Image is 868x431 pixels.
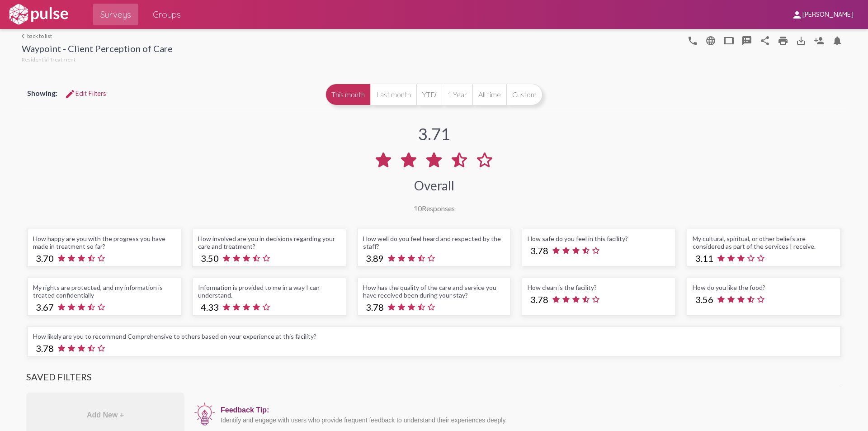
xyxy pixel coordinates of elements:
span: Residential Treatment [22,56,75,63]
span: 3.78 [530,294,548,305]
div: How safe do you feel in this facility? [528,235,670,242]
button: Custom [506,84,542,105]
button: Download [792,31,810,49]
span: 10 [414,204,422,213]
span: Groups [153,6,181,23]
a: back to list [22,33,173,39]
span: 3.11 [695,253,713,264]
div: Feedback Tip: [221,406,837,414]
div: 3.71 [418,124,450,144]
button: Person [810,31,828,49]
div: My rights are protected, and my information is treated confidentially [33,284,175,299]
span: 3.78 [366,302,384,313]
button: [PERSON_NAME] [784,6,861,23]
div: How do you like the food? [693,284,835,291]
mat-icon: language [705,35,716,46]
span: 3.50 [201,253,219,264]
button: This month [325,84,370,105]
button: language [702,31,720,49]
div: How involved are you in decisions regarding your care and treatment? [198,235,340,250]
div: How likely are you to recommend Comprehensive to others based on your experience at this facility? [33,332,835,340]
span: 3.70 [36,253,54,264]
h3: Saved Filters [26,371,842,387]
div: Overall [414,178,454,193]
span: Edit Filters [65,90,106,98]
a: Groups [146,4,188,25]
div: My cultural, spiritual, or other beliefs are considered as part of the services I receive. [693,235,835,250]
mat-icon: speaker_notes [741,35,752,46]
div: How clean is the facility? [528,284,670,291]
span: 3.56 [695,294,713,305]
span: Showing: [27,89,57,97]
a: Surveys [93,4,138,25]
button: Edit FiltersEdit Filters [57,85,113,102]
mat-icon: person [792,9,802,20]
mat-icon: Bell [832,35,843,46]
button: YTD [416,84,442,105]
mat-icon: language [687,35,698,46]
div: Responses [414,204,455,213]
span: Surveys [100,6,131,23]
span: 3.67 [36,302,54,313]
button: language [684,31,702,49]
span: 3.89 [366,253,384,264]
div: How has the quality of the care and service you have received been during your stay? [363,284,505,299]
span: 3.78 [36,343,54,354]
div: How well do you feel heard and respected by the staff? [363,235,505,250]
span: 3.78 [530,245,548,256]
button: 1 Year [442,84,472,105]
mat-icon: tablet [723,35,734,46]
span: [PERSON_NAME] [802,11,854,19]
mat-icon: Person [814,35,825,46]
span: 4.33 [201,302,219,313]
mat-icon: Share [759,35,770,46]
div: Information is provided to me in a way I can understand. [198,284,340,299]
mat-icon: Download [796,35,807,46]
mat-icon: Edit Filters [65,89,75,99]
button: tablet [720,31,738,49]
div: Waypoint - Client Perception of Care [22,43,173,56]
mat-icon: print [778,35,788,46]
img: white-logo.svg [7,3,70,26]
a: print [774,31,792,49]
button: speaker_notes [738,31,756,49]
mat-icon: arrow_back_ios [22,33,27,39]
img: icon12.png [193,402,216,427]
button: Share [756,31,774,49]
button: Last month [370,84,416,105]
div: Identify and engage with users who provide frequent feedback to understand their experiences deeply. [221,417,837,424]
div: How happy are you with the progress you have made in treatment so far? [33,235,175,250]
button: Bell [828,31,846,49]
button: All time [472,84,506,105]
